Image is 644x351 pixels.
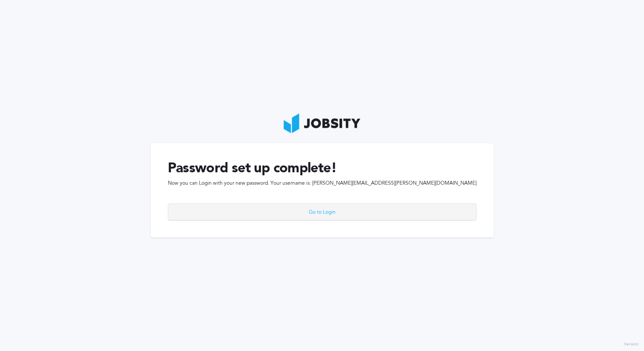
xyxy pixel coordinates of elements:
[168,160,477,176] h1: Password set up complete!
[168,204,476,221] div: Go to Login
[624,342,640,347] label: Version:
[168,180,477,186] span: Now you can Login with your new password. Your username is: [PERSON_NAME][EMAIL_ADDRESS][PERSON_N...
[168,203,477,220] button: Go to Login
